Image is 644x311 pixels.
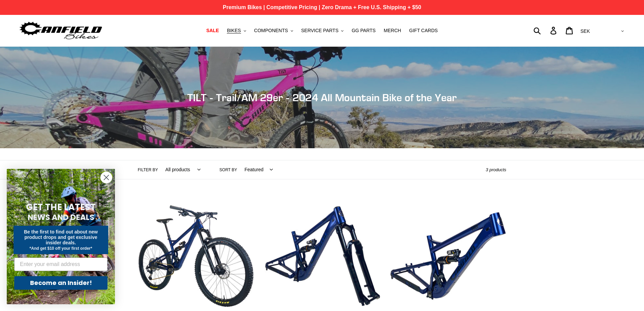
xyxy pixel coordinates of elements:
[223,26,249,35] button: BIKES
[26,201,96,213] span: GET THE LATEST
[206,28,219,34] span: SALE
[24,229,98,245] span: Be the first to find out about new product drops and get exclusive insider deals.
[251,26,296,35] button: COMPONENTS
[409,28,438,34] span: GIFT CARDS
[19,20,103,41] img: Canfield Bikes
[14,276,108,290] button: Become an Insider!
[100,172,112,183] button: Close dialog
[352,28,376,34] span: GG PARTS
[28,212,94,223] span: NEWS AND DEALS
[219,167,237,173] label: Sort by
[254,28,288,34] span: COMPONENTS
[227,28,241,34] span: BIKES
[29,246,92,251] span: *And get $10 off your first order*
[187,91,457,104] span: TILT - Trail/AM 29er - 2024 All Mountain Bike of the Year
[301,28,338,34] span: SERVICE PARTS
[406,26,441,35] a: GIFT CARDS
[486,167,506,172] span: 3 products
[348,26,379,35] a: GG PARTS
[298,26,347,35] button: SERVICE PARTS
[380,26,404,35] a: MERCH
[384,28,401,34] span: MERCH
[537,23,554,38] input: Search
[138,167,158,173] label: Filter by
[203,26,222,35] a: SALE
[14,258,108,271] input: Enter your email address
